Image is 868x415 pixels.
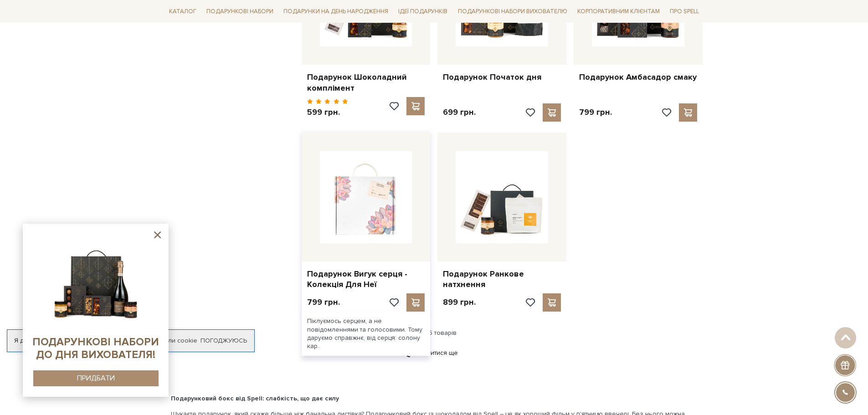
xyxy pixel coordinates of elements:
a: Подарункові набори вихователю [454,4,571,19]
a: Подарунок Амбасадор смаку [579,72,697,82]
p: 799 грн. [307,297,340,307]
a: Подарунок Початок дня [443,72,561,82]
a: Подарунок Вигук серця - Колекція Для Неї [307,269,425,290]
a: файли cookie [156,337,197,344]
a: Подарунки на День народження [280,5,392,19]
p: 799 грн. [579,107,612,118]
div: Я дозволяю [DOMAIN_NAME] використовувати [7,337,254,345]
a: Ідеї подарунків [395,5,451,19]
b: Подарунковий бокс від Spell: слабкість, що дає силу [171,395,339,402]
div: Піклуємось серцем, а не повідомленнями та голосовими. Тому даруємо справжнє, від серця: солону кар.. [302,312,431,356]
a: Подарунок Ранкове натхнення [443,269,561,290]
p: 599 грн. [307,107,349,118]
div: 16 з 75 товарів [162,329,707,337]
a: Подарункові набори [203,5,277,19]
img: Подарунок Вигук серця - Колекція Для Неї [320,151,412,243]
p: 699 грн. [443,107,476,118]
a: Дивитися ще [405,345,464,361]
p: 899 грн. [443,297,476,307]
a: Корпоративним клієнтам [574,4,663,19]
a: Про Spell [666,5,703,19]
a: Погоджуюсь [200,337,247,345]
a: Подарунок Шоколадний комплімент [307,72,425,93]
a: Каталог [165,5,200,19]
